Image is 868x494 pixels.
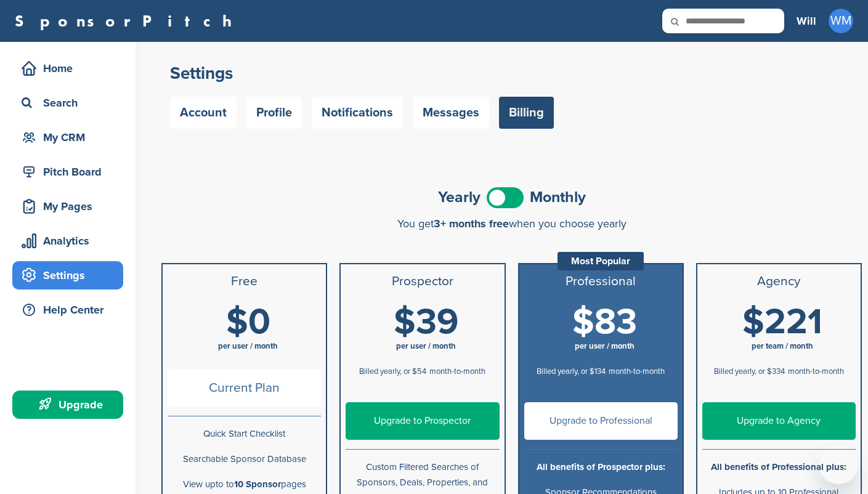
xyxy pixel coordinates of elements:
a: Account [170,97,237,129]
a: Billing [499,97,554,129]
a: Upgrade to Prospector [346,402,499,440]
span: month-to-month [429,366,485,376]
span: $83 [572,301,637,344]
a: Profile [246,97,302,129]
a: My CRM [12,123,123,152]
span: WM [829,9,853,33]
h3: Will [797,12,816,30]
span: $221 [742,301,822,344]
a: Analytics [12,227,123,255]
div: Upgrade [18,394,123,416]
b: All benefits of Professional plus: [711,461,846,472]
span: per user / month [218,341,278,351]
div: Search [18,92,123,114]
a: My Pages [12,192,123,221]
a: Pitch Board [12,158,123,186]
p: Searchable Sponsor Database [168,451,321,467]
span: Billed yearly, or $334 [714,366,785,376]
span: Billed yearly, or $54 [359,366,426,376]
b: All benefits of Prospector plus: [537,461,665,472]
span: per user / month [575,341,635,351]
h3: Agency [702,274,856,289]
span: month-to-month [609,366,665,376]
h3: Free [168,274,321,289]
h2: Settings [170,62,853,84]
div: You get when you choose yearly [161,217,862,230]
span: month-to-month [788,366,844,376]
div: Help Center [18,299,123,321]
span: $0 [226,301,270,344]
b: 10 Sponsor [234,479,281,490]
h3: Prospector [346,274,499,289]
span: Billed yearly, or $134 [537,366,606,376]
a: Help Center [12,296,123,324]
iframe: Button to launch messaging window [819,445,858,484]
div: Settings [18,264,123,286]
p: View upto to pages [168,477,321,492]
span: Monthly [530,190,586,205]
div: Most Popular [558,252,644,270]
a: Messages [413,97,489,129]
span: $39 [394,301,458,344]
a: Upgrade [12,391,123,419]
span: per user / month [396,341,456,351]
span: Current Plan [168,369,321,407]
div: Analytics [18,230,123,252]
div: Home [18,57,123,79]
a: Will [797,7,816,34]
span: per team / month [752,341,813,351]
a: Upgrade to Professional [524,402,678,440]
a: Upgrade to Agency [702,402,856,440]
a: Notifications [312,97,403,129]
a: Search [12,89,123,117]
p: Quick Start Checklist [168,426,321,442]
span: 3+ months free [434,217,509,230]
span: Yearly [438,190,481,205]
div: Pitch Board [18,161,123,183]
div: My CRM [18,126,123,148]
a: Home [12,54,123,83]
h3: Professional [524,274,678,289]
a: Settings [12,261,123,290]
a: SponsorPitch [15,13,240,29]
div: My Pages [18,195,123,217]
